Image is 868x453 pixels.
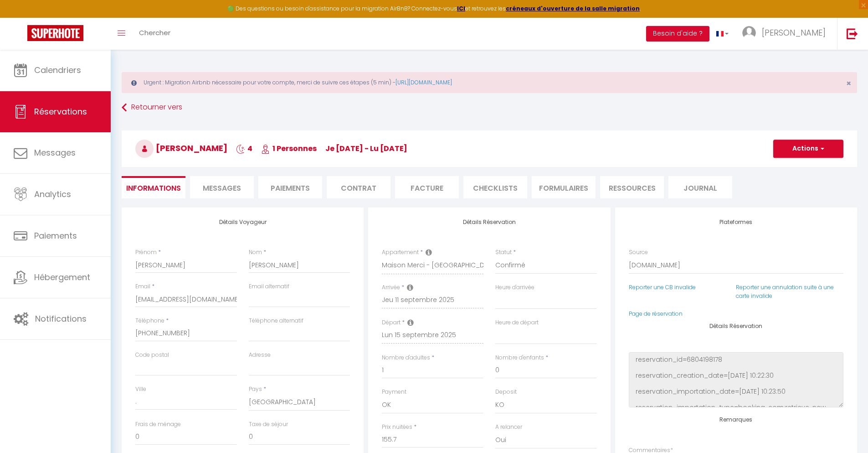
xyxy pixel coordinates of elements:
[236,143,252,154] span: 4
[132,18,177,50] a: Chercher
[35,313,87,324] span: Notifications
[668,176,732,198] li: Journal
[495,318,539,327] label: Heure de départ
[34,271,90,283] span: Hébergement
[382,423,412,432] label: Prix nuitées
[762,27,826,38] span: [PERSON_NAME]
[135,282,150,291] label: Email
[773,140,843,158] button: Actions
[629,219,843,225] h4: Plateformes
[495,248,512,257] label: Statut
[249,351,271,359] label: Adresse
[382,248,419,257] label: Appartement
[27,25,83,41] img: Super Booking
[395,78,452,86] a: [URL][DOMAIN_NAME]
[382,219,596,225] h4: Détails Réservation
[457,5,465,12] a: ICI
[736,283,834,300] a: Reporter une annulation suite à une carte invalide
[600,176,664,198] li: Ressources
[629,283,696,291] a: Reporter une CB invalide
[646,26,709,42] button: Besoin d'aide ?
[135,351,169,359] label: Code postal
[249,385,262,394] label: Pays
[629,323,843,329] h4: Détails Réservation
[122,176,185,198] li: Informations
[382,318,401,327] label: Départ
[135,142,227,154] span: [PERSON_NAME]
[122,99,857,116] a: Retourner vers
[846,79,851,88] button: Close
[325,143,407,154] span: je [DATE] - lu [DATE]
[382,388,406,396] label: Payment
[258,176,322,198] li: Paiements
[742,26,756,40] img: ...
[629,248,648,257] label: Source
[7,4,35,31] button: Ouvrir le widget de chat LiveChat
[249,317,303,325] label: Téléphone alternatif
[135,385,146,394] label: Ville
[122,72,857,93] div: Urgent : Migration Airbnb nécessaire pour votre compte, merci de suivre ces étapes (5 min) -
[249,282,289,291] label: Email alternatif
[135,219,350,225] h4: Détails Voyageur
[735,18,837,50] a: ... [PERSON_NAME]
[34,230,77,241] span: Paiements
[495,423,522,432] label: A relancer
[135,420,181,429] label: Frais de ménage
[495,388,517,396] label: Deposit
[495,283,534,292] label: Heure d'arrivée
[34,64,81,76] span: Calendriers
[629,417,843,423] h4: Remarques
[847,28,858,39] img: logout
[382,283,400,292] label: Arrivée
[34,106,87,117] span: Réservations
[139,28,170,37] span: Chercher
[629,310,683,318] a: Page de réservation
[203,183,241,193] span: Messages
[463,176,527,198] li: CHECKLISTS
[532,176,596,198] li: FORMULAIRES
[846,78,851,89] span: ×
[135,248,157,257] label: Prénom
[506,5,640,12] a: créneaux d'ouverture de la salle migration
[495,354,544,362] label: Nombre d'enfants
[34,147,76,158] span: Messages
[395,176,459,198] li: Facture
[382,354,430,362] label: Nombre d'adultes
[261,143,317,154] span: 1 Personnes
[327,176,390,198] li: Contrat
[249,248,262,257] label: Nom
[135,317,164,325] label: Téléphone
[34,188,71,200] span: Analytics
[249,420,288,429] label: Taxe de séjour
